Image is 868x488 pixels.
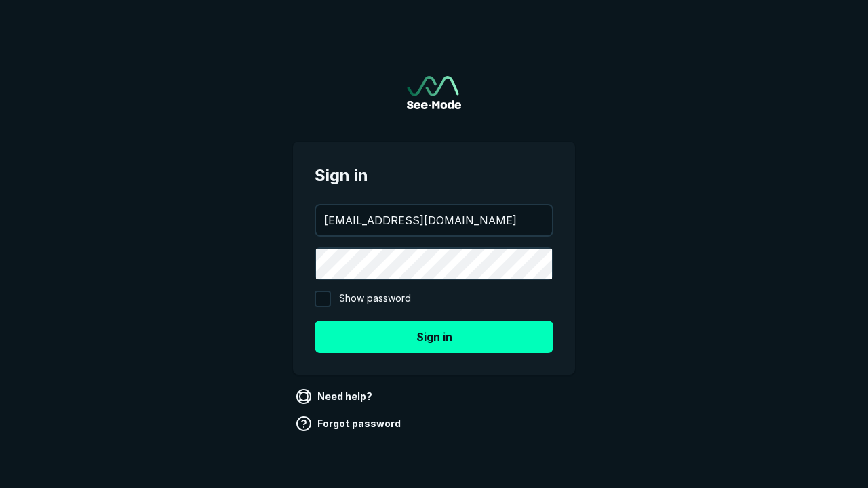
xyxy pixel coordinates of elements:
[407,76,461,109] img: See-Mode Logo
[315,163,553,188] span: Sign in
[339,291,411,307] span: Show password
[407,76,461,109] a: Go to sign in
[293,386,378,407] a: Need help?
[316,205,552,235] input: your@email.com
[293,413,406,434] a: Forgot password
[315,321,553,353] button: Sign in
